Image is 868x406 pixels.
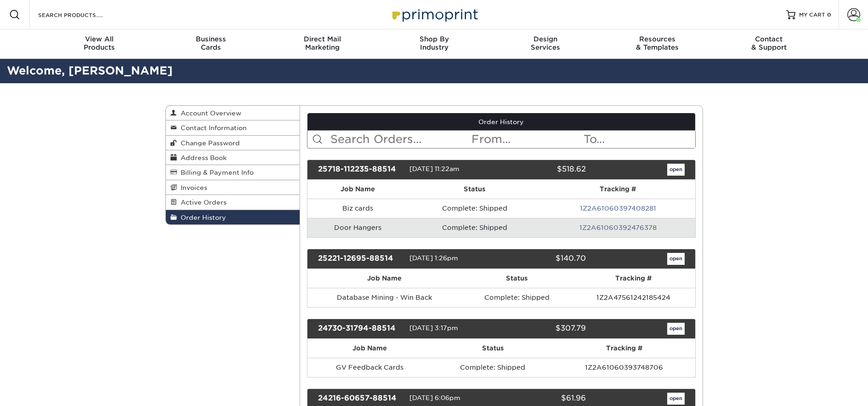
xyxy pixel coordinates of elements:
[432,358,553,377] td: Complete: Shipped
[799,11,825,19] span: MY CART
[408,218,541,237] td: Complete: Shipped
[572,288,695,307] td: 1Z2A47561242185424
[490,35,601,43] span: Design
[408,199,541,218] td: Complete: Shipped
[166,136,300,150] a: Change Password
[307,269,462,288] th: Job Name
[378,35,490,51] div: Industry
[267,35,378,51] div: Marketing
[432,339,553,358] th: Status
[378,29,490,59] a: Shop ByIndustry
[490,35,601,51] div: Services
[166,210,300,224] a: Order History
[177,154,227,161] span: Address Book
[307,339,432,358] th: Job Name
[311,253,409,265] div: 25221-12695-88514
[713,35,825,43] span: Contact
[177,169,254,176] span: Billing & Payment Info
[177,124,247,132] span: Contact Information
[307,288,462,307] td: Database Mining - Win Back
[311,323,409,335] div: 24730-31794-88514
[177,199,227,206] span: Active Orders
[267,35,378,43] span: Direct Mail
[311,164,409,176] div: 25718-112235-88514
[166,106,300,120] a: Account Overview
[601,35,713,51] div: & Templates
[713,29,825,59] a: Contact& Support
[307,358,432,377] td: GV Feedback Cards
[44,35,155,43] span: View All
[409,254,458,262] span: [DATE] 1:26pm
[307,113,695,131] a: Order History
[307,180,408,199] th: Job Name
[541,180,695,199] th: Tracking #
[494,323,593,335] div: $307.79
[827,11,831,18] span: 0
[37,9,127,20] input: SEARCH PRODUCTS.....
[490,29,601,59] a: DesignServices
[462,269,572,288] th: Status
[177,214,226,221] span: Order History
[44,29,155,59] a: View AllProducts
[667,164,685,176] a: open
[601,29,713,59] a: Resources& Templates
[494,164,593,176] div: $518.62
[177,139,240,147] span: Change Password
[44,35,155,51] div: Products
[462,288,572,307] td: Complete: Shipped
[667,323,685,335] a: open
[579,224,657,231] a: 1Z2A61060392476378
[307,218,408,237] td: Door Hangers
[378,35,490,43] span: Shop By
[409,165,460,172] span: [DATE] 11:22am
[311,393,409,405] div: 24216-60657-88514
[572,269,695,288] th: Tracking #
[166,120,300,135] a: Contact Information
[155,29,267,59] a: BusinessCards
[494,253,593,265] div: $140.70
[713,35,825,51] div: & Support
[409,394,460,401] span: [DATE] 6:06pm
[667,253,685,265] a: open
[177,184,207,191] span: Invoices
[329,131,471,148] input: Search Orders...
[408,180,541,199] th: Status
[388,5,480,24] img: Primoprint
[471,131,583,148] input: From...
[667,393,685,405] a: open
[166,180,300,195] a: Invoices
[583,131,695,148] input: To...
[166,150,300,165] a: Address Book
[155,35,267,43] span: Business
[267,29,378,59] a: Direct MailMarketing
[166,165,300,180] a: Billing & Payment Info
[155,35,267,51] div: Cards
[409,324,458,332] span: [DATE] 3:17pm
[553,358,695,377] td: 1Z2A61060393748706
[177,109,241,117] span: Account Overview
[553,339,695,358] th: Tracking #
[494,393,593,405] div: $61.96
[166,195,300,210] a: Active Orders
[307,199,408,218] td: Biz cards
[601,35,713,43] span: Resources
[580,205,656,212] a: 1Z2A61060397408281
